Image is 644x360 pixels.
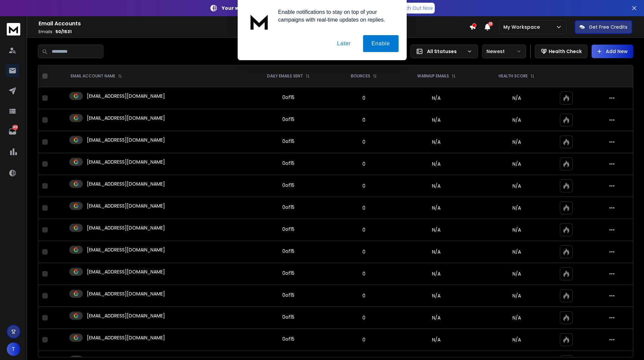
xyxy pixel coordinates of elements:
p: N/A [482,161,552,167]
div: 0 of 15 [282,248,294,255]
div: 0 of 15 [282,270,294,277]
p: [EMAIL_ADDRESS][DOMAIN_NAME] [87,246,165,253]
td: N/A [395,329,478,351]
p: 0 [337,139,391,145]
div: 0 of 15 [282,292,294,298]
div: 0 of 15 [282,94,294,101]
p: [EMAIL_ADDRESS][DOMAIN_NAME] [87,93,165,99]
p: N/A [482,336,552,343]
p: N/A [482,270,552,277]
p: [EMAIL_ADDRESS][DOMAIN_NAME] [87,181,165,187]
p: BOUNCES [351,73,370,79]
p: [EMAIL_ADDRESS][DOMAIN_NAME] [87,268,165,275]
p: [EMAIL_ADDRESS][DOMAIN_NAME] [87,334,165,341]
td: N/A [395,87,478,109]
button: Enable [363,35,399,52]
p: 0 [337,161,391,167]
div: 0 of 15 [282,204,294,211]
p: N/A [482,205,552,211]
button: T [7,342,20,356]
p: N/A [482,95,552,101]
p: 0 [337,117,391,123]
p: 0 [337,270,391,277]
td: N/A [395,175,478,197]
td: N/A [395,285,478,307]
p: [EMAIL_ADDRESS][DOMAIN_NAME] [87,115,165,121]
p: N/A [482,139,552,145]
p: N/A [482,183,552,189]
div: 0 of 15 [282,138,294,145]
p: [EMAIL_ADDRESS][DOMAIN_NAME] [87,224,165,231]
p: 0 [337,292,391,299]
p: HEALTH SCORE [499,73,528,79]
div: Enable notifications to stay on top of your campaigns with real-time updates on replies. [273,8,399,24]
div: 0 of 15 [282,182,294,189]
div: 0 of 15 [282,314,294,320]
p: N/A [482,248,552,255]
td: N/A [395,263,478,285]
p: 0 [337,226,391,233]
p: N/A [482,292,552,299]
div: EMAIL ACCOUNT NAME [71,73,122,79]
div: 0 of 15 [282,160,294,167]
p: 0 [337,314,391,321]
td: N/A [395,153,478,175]
td: N/A [395,219,478,241]
td: N/A [395,109,478,131]
p: WARMUP EMAILS [417,73,449,79]
p: N/A [482,226,552,233]
p: [EMAIL_ADDRESS][DOMAIN_NAME] [87,137,165,143]
a: 1461 [6,125,19,138]
p: [EMAIL_ADDRESS][DOMAIN_NAME] [87,290,165,297]
button: Later [329,35,359,52]
td: N/A [395,197,478,219]
div: 0 of 15 [282,336,294,342]
p: 0 [337,336,391,343]
p: DAILY EMAILS SENT [267,73,303,79]
td: N/A [395,131,478,153]
p: 0 [337,205,391,211]
p: 0 [337,95,391,101]
p: 0 [337,248,391,255]
td: N/A [395,241,478,263]
div: 0 of 15 [282,116,294,123]
p: [EMAIL_ADDRESS][DOMAIN_NAME] [87,312,165,319]
p: N/A [482,314,552,321]
p: 0 [337,183,391,189]
p: 1461 [13,125,18,130]
p: N/A [482,117,552,123]
p: [EMAIL_ADDRESS][DOMAIN_NAME] [87,159,165,165]
div: 0 of 15 [282,226,294,233]
img: notification icon [246,8,273,35]
td: N/A [395,307,478,329]
p: [EMAIL_ADDRESS][DOMAIN_NAME] [87,202,165,209]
